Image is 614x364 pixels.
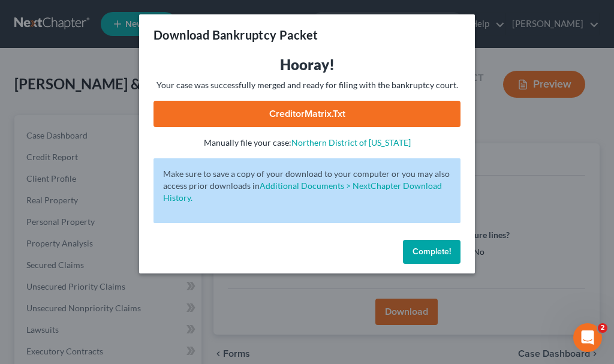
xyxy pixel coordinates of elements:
a: Northern District of [US_STATE] [291,137,411,148]
h3: Hooray! [153,55,460,74]
p: Manually file your case: [153,137,460,149]
h3: Download Bankruptcy Packet [153,26,318,43]
a: Additional Documents > NextChapter Download History. [163,181,442,203]
span: 2 [598,323,607,333]
span: Complete! [413,246,451,257]
p: Make sure to save a copy of your download to your computer or you may also access prior downloads in [163,168,451,204]
iframe: Intercom live chat [573,323,602,352]
p: Your case was successfully merged and ready for filing with the bankruptcy court. [153,79,460,91]
button: Complete! [403,240,460,264]
a: CreditorMatrix.txt [153,101,460,127]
